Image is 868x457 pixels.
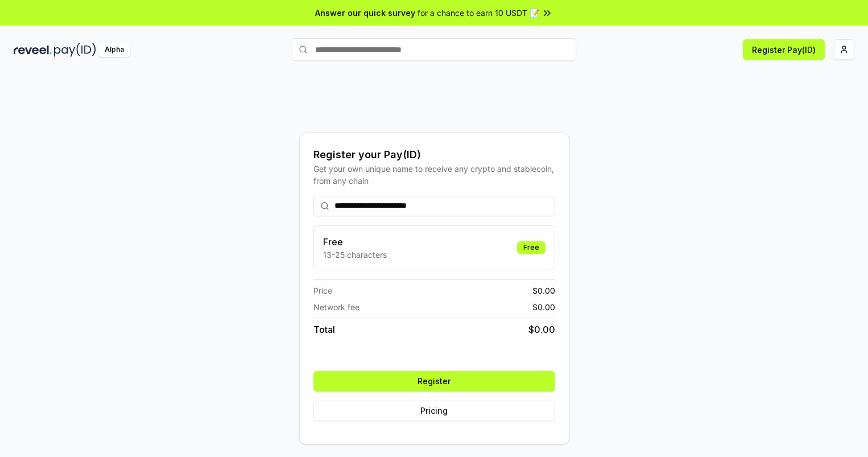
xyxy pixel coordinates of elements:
[313,285,332,297] span: Price
[54,43,96,57] img: pay_id
[323,235,387,249] h3: Free
[313,401,555,421] button: Pricing
[315,7,415,19] span: Answer our quick survey
[313,323,335,336] span: Total
[14,43,52,57] img: reveel_dark
[528,323,555,336] span: $ 0.00
[98,43,130,57] div: Alpha
[323,249,387,261] p: 13-25 characters
[313,371,555,392] button: Register
[743,39,825,60] button: Register Pay(ID)
[532,301,555,313] span: $ 0.00
[313,147,555,163] div: Register your Pay(ID)
[313,163,555,187] div: Get your own unique name to receive any crypto and stablecoin, from any chain
[532,285,555,297] span: $ 0.00
[418,7,539,19] span: for a chance to earn 10 USDT 📝
[313,301,359,313] span: Network fee
[517,241,545,254] div: Free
